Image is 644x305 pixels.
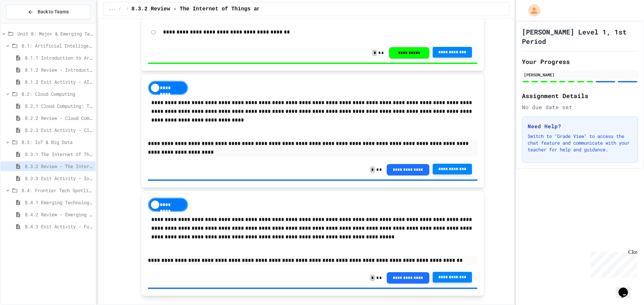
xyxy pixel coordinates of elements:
[25,163,93,170] span: 8.3.2 Review - The Internet of Things and Big Data
[522,103,638,111] div: No due date set
[616,278,637,298] iframe: chat widget
[25,211,93,218] span: 8.4.2 Review - Emerging Technologies: Shaping Our Digital Future
[522,91,638,100] h2: Assignment Details
[38,8,69,15] span: Back to Teams
[25,127,93,134] span: 8.2.3 Exit Activity - Cloud Service Detective
[25,78,93,85] span: 8.1.3 Exit Activity - AI Detective
[588,249,637,278] iframe: chat widget
[17,30,93,37] span: Unit 8: Major & Emerging Technologies
[528,133,632,153] p: Switch to "Grade View" to access the chat feature and communicate with your teacher for help and ...
[25,199,93,206] span: 8.4.1 Emerging Technologies: Shaping Our Digital Future
[109,6,116,12] span: ...
[25,115,93,122] span: 8.2.2 Review - Cloud Computing
[524,72,636,78] div: [PERSON_NAME]
[521,3,542,18] div: My Account
[21,187,93,194] span: 8.4: Frontier Tech Spotlight
[21,42,93,49] span: 8.1: Artificial Intelligence Basics
[25,54,93,61] span: 8.1.1 Introduction to Artificial Intelligence
[522,57,638,66] h2: Your Progress
[3,3,46,43] div: Chat with us now!Close
[131,5,292,13] span: 8.3.2 Review - The Internet of Things and Big Data
[118,6,121,12] span: /
[21,139,93,146] span: 8.3: IoT & Big Data
[25,151,93,158] span: 8.3.1 The Internet of Things and Big Data: Our Connected Digital World
[25,102,93,109] span: 8.2.1 Cloud Computing: Transforming the Digital World
[25,175,93,182] span: 8.3.3 Exit Activity - IoT Data Detective Challenge
[528,122,632,130] h3: Need Help?
[25,66,93,73] span: 8.1.2 Review - Introduction to Artificial Intelligence
[25,223,93,230] span: 8.4.3 Exit Activity - Future Tech Challenge
[522,27,638,46] h1: [PERSON_NAME] Level 1, 1st Period
[21,90,93,97] span: 8.2: Cloud Computing
[126,6,129,12] span: /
